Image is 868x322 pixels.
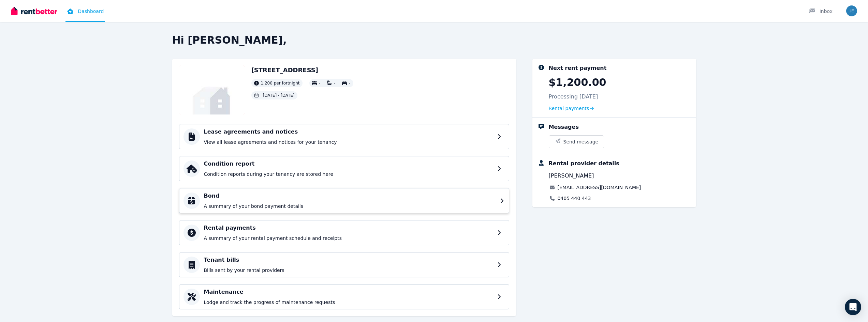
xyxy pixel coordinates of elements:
[549,123,579,131] div: Messages
[204,128,493,136] h4: Lease agreements and notices
[11,6,57,16] img: RentBetter
[204,235,493,242] p: A summary of your rental payment schedule and receipts
[549,76,606,89] p: $1,200.00
[809,8,833,15] div: Inbox
[204,288,493,296] h4: Maintenance
[204,192,496,200] h4: Bond
[179,65,245,114] img: Property Url
[563,138,599,145] span: Send message
[319,81,320,86] span: -
[549,105,589,112] span: Rental payments
[549,64,607,72] div: Next rent payment
[549,159,619,168] div: Rental provider details
[204,203,496,210] p: A summary of your bond payment details
[845,299,861,315] div: Open Intercom Messenger
[261,80,300,86] span: 1,200 per fortnight
[251,65,353,75] h2: [STREET_ADDRESS]
[549,105,594,112] a: Rental payments
[204,299,493,306] p: Lodge and track the progress of maintenance requests
[204,171,493,178] p: Condition reports during your tenancy are stored here
[558,184,641,191] a: [EMAIL_ADDRESS][DOMAIN_NAME]
[349,81,350,86] span: -
[204,256,493,264] h4: Tenant bills
[172,34,696,46] h2: Hi [PERSON_NAME],
[549,172,594,180] span: [PERSON_NAME]
[334,81,335,86] span: -
[204,139,493,145] p: View all lease agreements and notices for your tenancy
[549,136,604,148] button: Send message
[204,160,493,168] h4: Condition report
[846,5,857,16] img: Jenico Kenneth Bautista
[204,224,493,232] h4: Rental payments
[558,195,591,202] a: 0405 440 443
[549,93,598,101] p: Processing [DATE]
[263,93,295,98] span: [DATE] - [DATE]
[204,267,493,274] p: Bills sent by your rental providers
